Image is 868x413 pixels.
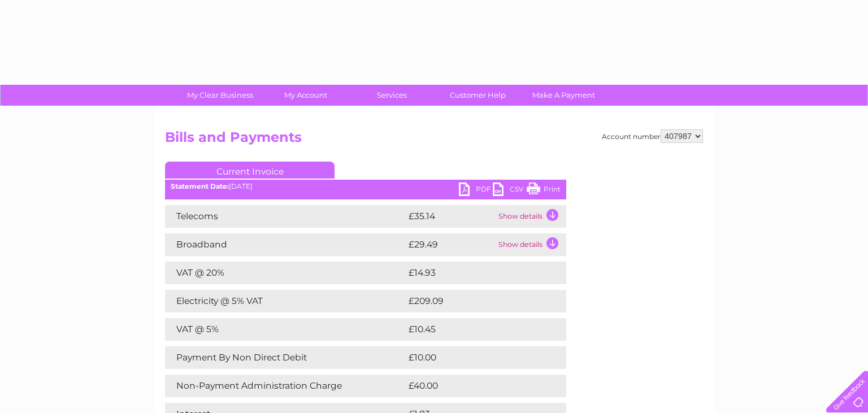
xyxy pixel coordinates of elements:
[406,233,496,256] td: £29.49
[527,182,561,199] a: Print
[165,205,406,228] td: Telecoms
[165,375,406,397] td: Non-Payment Administration Charge
[165,182,566,190] div: [DATE]
[173,85,267,106] a: My Clear Business
[406,346,543,369] td: £10.00
[406,262,542,284] td: £14.93
[406,375,544,397] td: £40.00
[345,85,439,106] a: Services
[459,182,493,199] a: PDF
[165,290,406,312] td: Electricity @ 5% VAT
[165,233,406,256] td: Broadband
[165,318,406,341] td: VAT @ 5%
[496,205,566,228] td: Show details
[602,129,703,143] div: Account number
[165,129,703,151] h2: Bills and Payments
[406,290,546,312] td: £209.09
[171,182,229,190] b: Statement Date:
[259,85,353,106] a: My Account
[165,162,335,179] a: Current Invoice
[406,205,496,228] td: £35.14
[517,85,610,106] a: Make A Payment
[165,346,406,369] td: Payment By Non Direct Debit
[431,85,524,106] a: Customer Help
[493,182,527,199] a: CSV
[406,318,542,341] td: £10.45
[496,233,566,256] td: Show details
[165,262,406,284] td: VAT @ 20%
